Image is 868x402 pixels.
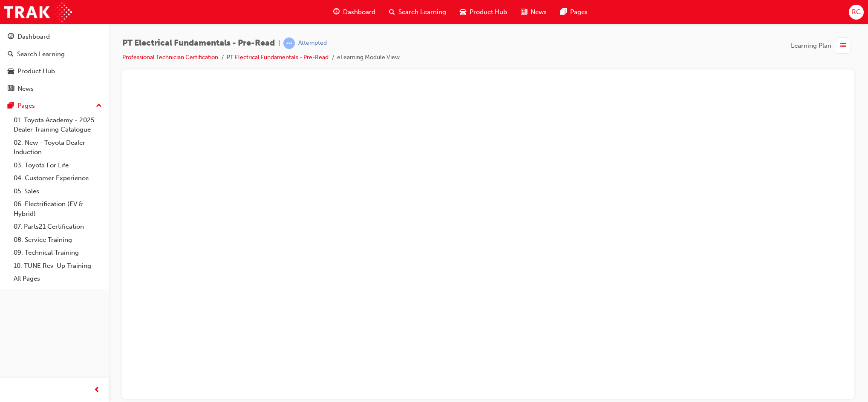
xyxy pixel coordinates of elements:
[570,7,588,17] span: Pages
[849,5,864,20] button: RC
[278,38,280,48] span: |
[3,29,105,45] a: Dashboard
[10,259,105,273] a: 10. TUNE Rev-Up Training
[791,37,854,54] button: Learning Plan
[10,272,105,285] a: All Pages
[514,3,554,21] a: news-iconNews
[17,32,50,42] div: Dashboard
[96,100,102,112] span: up-icon
[343,7,375,17] span: Dashboard
[521,7,527,17] span: news-icon
[17,84,34,94] div: News
[453,3,514,21] a: car-iconProduct Hub
[298,39,327,47] div: Attempted
[337,53,400,63] li: eLearning Module View
[531,7,547,17] span: News
[398,7,446,17] span: Search Learning
[8,102,14,110] span: pages-icon
[122,38,275,48] span: PT Electrical Fundamentals - Pre-Read
[227,54,329,61] a: PT Electrical Fundamentals - Pre-Read
[840,40,846,51] span: list-icon
[560,7,567,17] span: pages-icon
[852,7,861,17] span: RC
[10,172,105,185] a: 04. Customer Experience
[17,49,65,59] div: Search Learning
[389,7,395,17] span: search-icon
[10,198,105,220] a: 06. Electrification (EV & Hybrid)
[17,66,55,76] div: Product Hub
[382,3,453,21] a: search-iconSearch Learning
[8,33,14,41] span: guage-icon
[10,114,105,136] a: 01. Toyota Academy - 2025 Dealer Training Catalogue
[122,54,218,61] a: Professional Technician Certification
[791,41,831,51] span: Learning Plan
[4,3,72,22] img: Trak
[8,51,14,58] span: search-icon
[8,85,14,93] span: news-icon
[8,68,14,75] span: car-icon
[10,233,105,247] a: 08. Service Training
[283,37,295,49] span: learningRecordVerb_ATTEMPT-icon
[3,81,105,97] a: News
[460,7,466,17] span: car-icon
[10,246,105,259] a: 09. Technical Training
[10,185,105,198] a: 05. Sales
[3,27,105,98] button: DashboardSearch LearningProduct HubNews
[470,7,507,17] span: Product Hub
[10,220,105,233] a: 07. Parts21 Certification
[10,159,105,172] a: 03. Toyota For Life
[326,3,382,21] a: guage-iconDashboard
[3,98,105,114] button: Pages
[554,3,594,21] a: pages-iconPages
[94,385,100,396] span: prev-icon
[10,136,105,159] a: 02. New - Toyota Dealer Induction
[333,7,340,17] span: guage-icon
[3,63,105,79] a: Product Hub
[17,101,35,111] div: Pages
[3,46,105,62] a: Search Learning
